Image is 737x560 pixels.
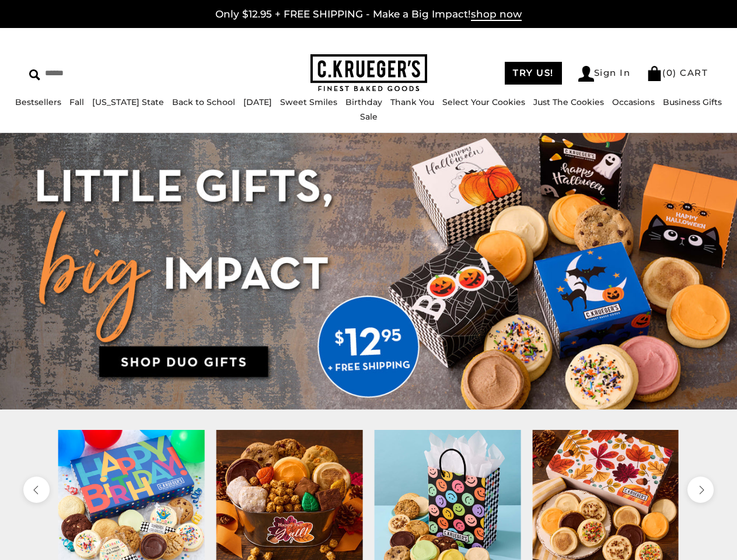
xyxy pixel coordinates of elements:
a: Thank You [390,97,434,107]
a: Sign In [578,66,631,82]
a: Sale [360,111,378,122]
a: (0) CART [647,67,708,78]
img: C.KRUEGER'S [310,54,427,92]
a: Bestsellers [15,97,61,107]
a: Business Gifts [663,97,722,107]
a: Back to School [172,97,235,107]
span: shop now [471,8,522,21]
a: TRY US! [505,62,562,85]
img: Bag [647,66,662,81]
a: [US_STATE] State [92,97,164,107]
a: Just The Cookies [533,97,604,107]
span: 0 [666,67,673,78]
button: previous [23,477,50,503]
button: next [687,477,714,503]
a: Only $12.95 + FREE SHIPPING - Make a Big Impact!shop now [215,8,522,21]
a: Birthday [345,97,382,107]
a: [DATE] [243,97,272,107]
img: Search [29,69,40,80]
img: Account [578,66,594,82]
a: Select Your Cookies [442,97,525,107]
a: Fall [69,97,84,107]
input: Search [29,64,184,82]
a: Occasions [612,97,655,107]
a: Sweet Smiles [280,97,337,107]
